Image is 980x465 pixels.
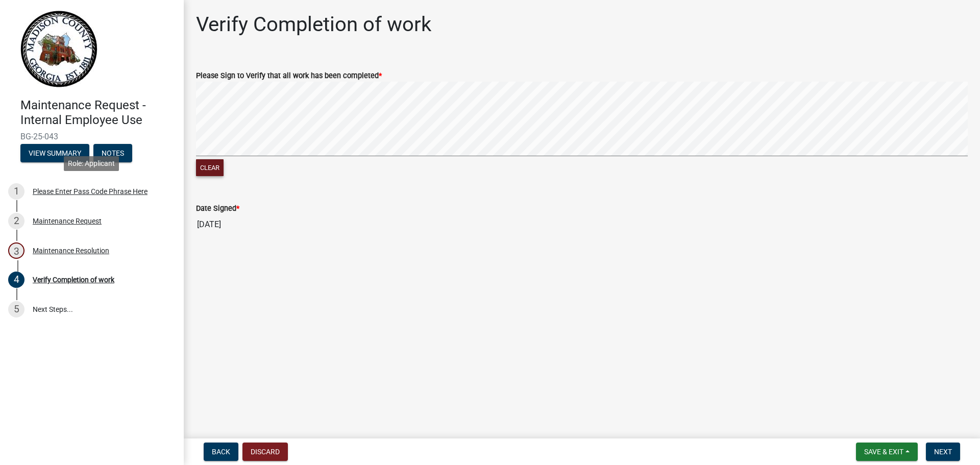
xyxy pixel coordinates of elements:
[20,150,89,158] wm-modal-confirm: Summary
[8,183,24,200] div: 1
[33,217,102,225] div: Maintenance Request
[242,443,288,461] button: Discard
[196,12,431,37] h1: Verify Completion of work
[33,247,109,254] div: Maintenance Resolution
[196,205,239,212] label: Date Signed
[8,301,24,317] div: 5
[20,11,97,87] img: Madison County, Georgia
[33,276,114,283] div: Verify Completion of work
[934,448,952,456] span: Next
[20,132,163,141] span: BG-25-043
[8,272,24,288] div: 4
[8,242,24,259] div: 3
[196,72,382,80] label: Please Sign to Verify that all work has been completed
[196,159,224,176] button: Clear
[20,144,89,162] button: View Summary
[93,144,132,162] button: Notes
[93,150,132,158] wm-modal-confirm: Notes
[20,98,176,128] h4: Maintenance Request - Internal Employee Use
[204,443,238,461] button: Back
[64,156,119,171] div: Role: Applicant
[856,443,918,461] button: Save & Exit
[8,213,24,229] div: 2
[926,443,960,461] button: Next
[212,448,230,456] span: Back
[33,188,148,195] div: Please Enter Pass Code Phrase Here
[864,448,903,456] span: Save & Exit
